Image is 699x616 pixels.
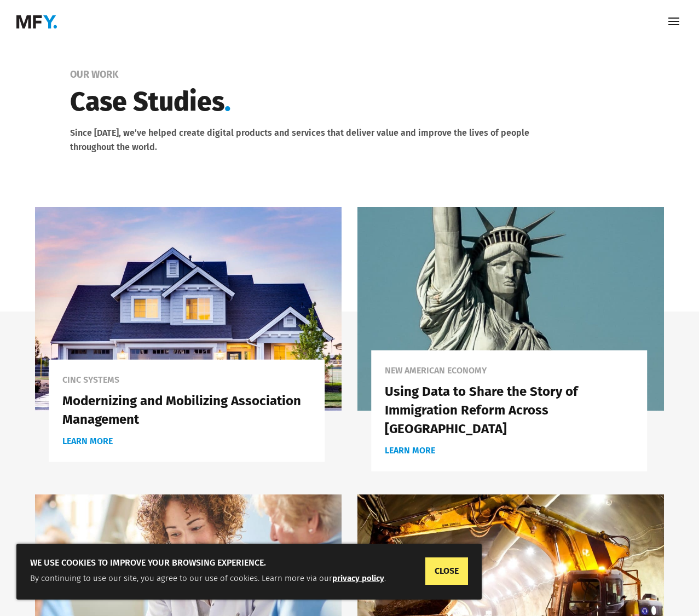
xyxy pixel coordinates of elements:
[30,573,386,583] span: By continuing to use our site, you agree to our use of cookies. Learn more via our .
[35,207,342,411] img: Modernizing and Mobilizing Association Management
[332,573,384,583] a: privacy policy
[62,373,311,386] p: CINC Systems
[224,86,231,118] span: .
[70,126,533,154] p: Since [DATE], we’ve helped create digital products and services that deliver value and improve th...
[16,15,57,28] img: MaybeForYou.
[385,382,634,438] h2: Using Data to Share the Story of Immigration Reform Across [GEOGRAPHIC_DATA]
[49,360,325,462] a: CINC SystemsModernizing and Mobilizing Association Managementlearn more
[70,84,533,126] h1: Case Studies
[62,392,311,429] h2: Modernizing and Mobilizing Association Management
[62,434,311,448] span: learn more
[357,207,665,411] img: Using Data to Share the Story of Immigration Reform Across America
[425,557,468,585] a: CLOSE
[385,444,634,458] span: learn more
[30,557,468,572] h5: We use cookies to improve your browsing experience.
[70,69,629,80] div: Our Work
[371,350,648,471] a: New American EconomyUsing Data to Share the Story of Immigration Reform Across [GEOGRAPHIC_DATA]l...
[385,364,634,377] p: New American Economy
